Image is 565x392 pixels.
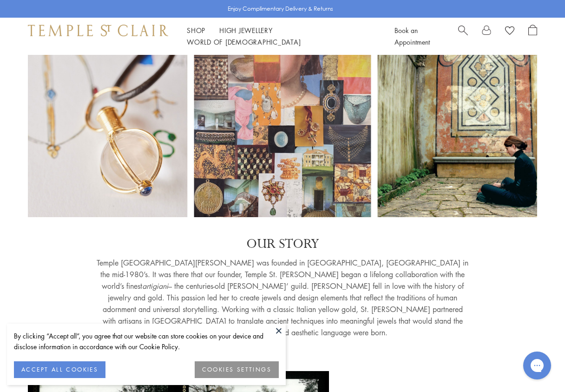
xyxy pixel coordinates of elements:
[219,26,273,35] a: High JewelleryHigh Jewellery
[97,236,468,252] p: OUR STORY
[14,361,105,378] button: ACCEPT ALL COOKIES
[394,26,430,47] a: Book an Appointment
[528,25,537,48] a: Open Shopping Bag
[187,37,301,47] a: World of [DEMOGRAPHIC_DATA]World of [DEMOGRAPHIC_DATA]
[187,25,374,48] nav: Main navigation
[458,25,468,48] a: Search
[519,348,556,383] iframe: Gorgias live chat messenger
[97,257,468,339] p: Temple [GEOGRAPHIC_DATA][PERSON_NAME] was founded in [GEOGRAPHIC_DATA], [GEOGRAPHIC_DATA] in the ...
[195,361,279,378] button: COOKIES SETTINGS
[14,331,279,352] div: By clicking “Accept all”, you agree that our website can store cookies on your device and disclos...
[142,281,168,291] em: artigiani
[28,25,168,36] img: Temple St. Clair
[228,4,333,13] p: Enjoy Complimentary Delivery & Returns
[505,25,514,39] a: View Wishlist
[187,26,205,35] a: ShopShop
